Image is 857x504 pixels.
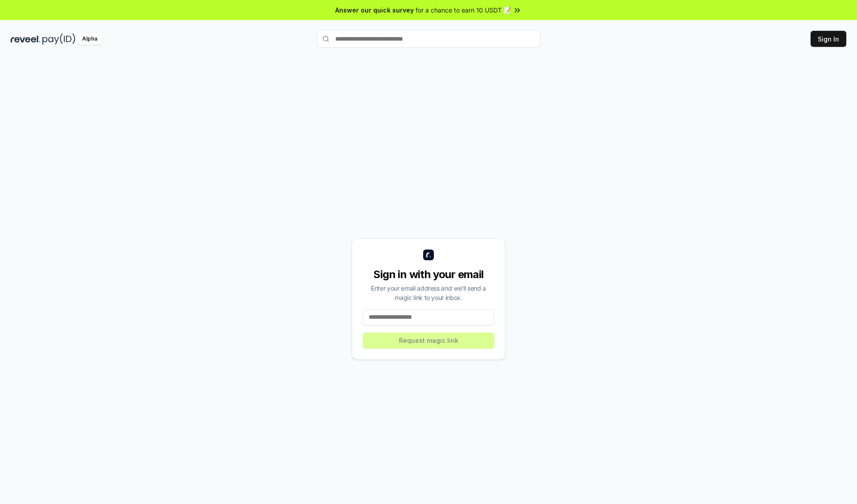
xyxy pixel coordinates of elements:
span: Answer our quick survey [335,5,414,15]
div: Enter your email address and we’ll send a magic link to your inbox. [363,283,494,302]
div: Sign in with your email [363,267,494,282]
span: for a chance to earn 10 USDT 📝 [416,5,511,15]
img: pay_id [42,33,75,45]
div: Alpha [77,33,102,45]
img: reveel_dark [11,33,41,45]
img: logo_small [423,250,434,260]
button: Sign In [811,31,846,47]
